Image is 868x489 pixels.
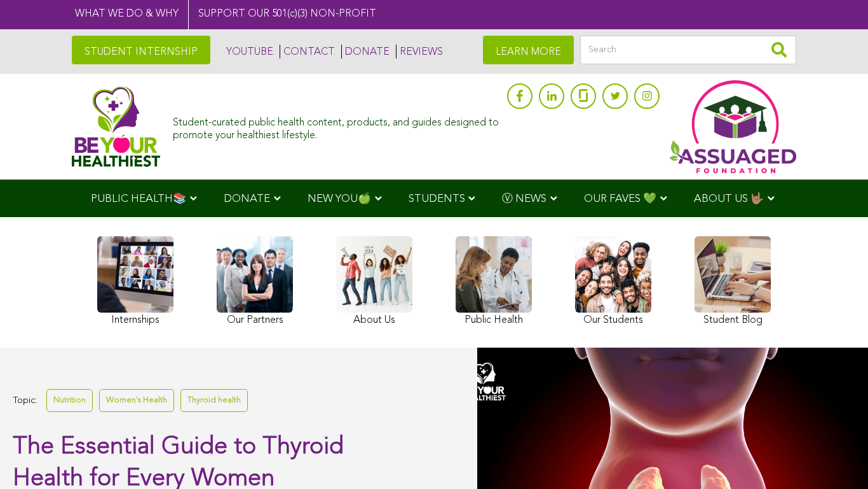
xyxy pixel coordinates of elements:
span: STUDENTS [409,194,465,204]
div: Navigation Menu [72,180,796,217]
img: Assuaged App [669,80,796,173]
input: Search [580,36,796,64]
a: DONATE [341,45,390,59]
span: PUBLIC HEALTH📚 [91,194,186,204]
span: Topic: [13,392,37,409]
div: Student-curated public health content, products, and guides designed to promote your healthiest l... [173,111,501,141]
a: LEARN MORE [483,36,574,64]
a: CONTACT [280,45,335,59]
a: Women's Health [99,389,174,411]
img: Assuaged [72,86,160,167]
img: glassdoor [579,89,588,102]
a: STUDENT INTERNSHIP [72,36,210,64]
iframe: Chat Widget [804,428,868,489]
span: ABOUT US 🤟🏽 [694,194,764,204]
span: NEW YOU🍏 [308,194,371,204]
span: Ⓥ NEWS [502,194,546,204]
a: YOUTUBE [223,45,273,59]
span: DONATE [224,194,270,204]
a: Thyroid health [180,389,248,411]
a: Nutrition [46,389,93,411]
span: OUR FAVES 💚 [584,194,656,204]
a: REVIEWS [396,45,443,59]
